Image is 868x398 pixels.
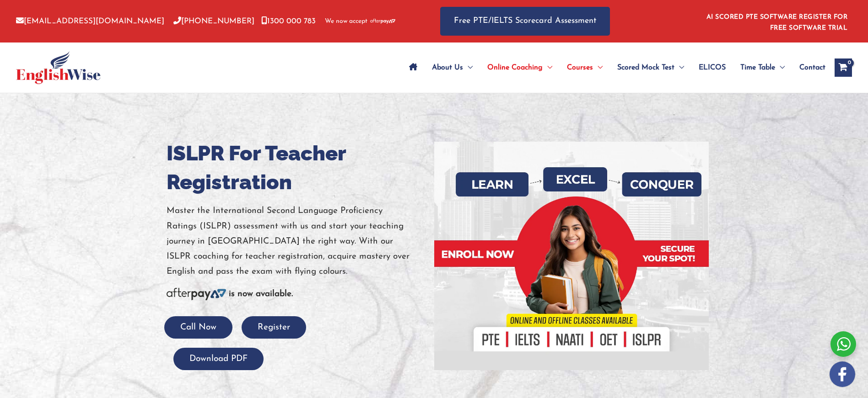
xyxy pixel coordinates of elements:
[164,316,232,339] button: Call Now
[480,52,560,84] a: Online CoachingMenu Toggle
[261,17,316,25] a: 1300 000 783
[167,139,427,196] h1: ISLPR For Teacher Registration
[425,52,480,84] a: About UsMenu Toggle
[173,348,264,370] button: Download PDF
[835,58,852,77] a: View Shopping Cart, empty
[167,203,427,279] p: Master the International Second Language Proficiency Ratings (ISLPR) assessment with us and start...
[799,52,825,84] span: Contact
[830,361,855,387] img: white-facebook.png
[16,51,101,84] img: cropped-ew-logo
[487,52,543,84] span: Online Coaching
[543,52,552,84] span: Menu Toggle
[775,52,785,84] span: Menu Toggle
[402,52,825,84] nav: Site Navigation: Main Menu
[701,6,852,36] aside: Header Widget 1
[674,52,684,84] span: Menu Toggle
[610,52,691,84] a: Scored Mock TestMenu Toggle
[325,17,367,26] span: We now accept
[167,288,226,300] img: Afterpay-Logo
[173,17,254,25] a: [PHONE_NUMBER]
[242,316,306,339] button: Register
[432,52,463,84] span: About Us
[370,19,395,24] img: Afterpay-Logo
[463,52,473,84] span: Menu Toggle
[706,14,848,32] a: AI SCORED PTE SOFTWARE REGISTER FOR FREE SOFTWARE TRIAL
[242,323,306,332] a: Register
[567,52,593,84] span: Courses
[229,290,293,298] b: is now available.
[740,52,775,84] span: Time Table
[16,17,164,25] a: [EMAIL_ADDRESS][DOMAIN_NAME]
[164,323,232,332] a: Call Now
[792,52,825,84] a: Contact
[691,52,733,84] a: ELICOS
[173,355,264,363] a: Download PDF
[617,52,674,84] span: Scored Mock Test
[593,52,603,84] span: Menu Toggle
[560,52,610,84] a: CoursesMenu Toggle
[733,52,792,84] a: Time TableMenu Toggle
[699,52,726,84] span: ELICOS
[440,7,610,36] a: Free PTE/IELTS Scorecard Assessment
